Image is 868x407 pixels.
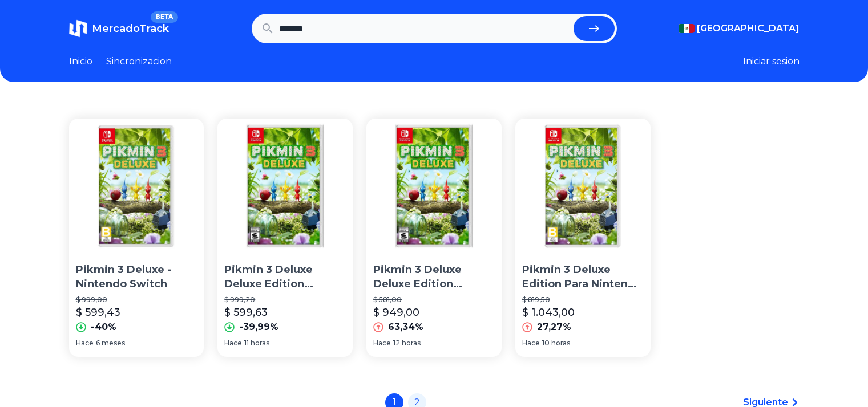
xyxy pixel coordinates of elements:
[96,339,125,348] span: 6 meses
[697,22,800,35] span: [GEOGRAPHIC_DATA]
[224,263,346,291] p: Pikmin 3 Deluxe Deluxe Edition Nintendo Switch Físico
[522,339,540,348] span: Hace
[76,295,197,304] p: $ 999,00
[366,119,502,254] img: Pikmin 3 Deluxe Deluxe Edition Nintendo Switch Físico
[515,119,651,254] img: Pikmin 3 Deluxe Edition Para Nintendo Switch
[69,119,204,254] img: Pikmin 3 Deluxe - Nintendo Switch
[92,22,169,35] span: MercadoTrack
[69,19,169,38] a: MercadoTrackBETA
[373,339,391,348] span: Hace
[244,339,269,348] span: 11 horas
[522,263,644,291] p: Pikmin 3 Deluxe Edition Para Nintendo Switch
[224,295,346,304] p: $ 999,20
[76,304,120,320] p: $ 599,43
[679,24,695,33] img: Mexico
[542,339,570,348] span: 10 horas
[522,304,575,320] p: $ 1.043,00
[388,320,423,334] p: 63,34%
[217,119,353,357] a: Pikmin 3 Deluxe Deluxe Edition Nintendo Switch FísicoPikmin 3 Deluxe Deluxe Edition Nintendo Swit...
[515,119,651,357] a: Pikmin 3 Deluxe Edition Para Nintendo SwitchPikmin 3 Deluxe Edition Para Nintendo Switch$ 819,50$...
[537,320,571,334] p: 27,27%
[373,295,495,304] p: $ 581,00
[743,55,800,68] button: Iniciar sesion
[366,119,502,357] a: Pikmin 3 Deluxe Deluxe Edition Nintendo Switch FísicoPikmin 3 Deluxe Deluxe Edition Nintendo Swit...
[224,339,242,348] span: Hace
[76,339,94,348] span: Hace
[217,119,353,254] img: Pikmin 3 Deluxe Deluxe Edition Nintendo Switch Físico
[393,339,421,348] span: 12 horas
[76,263,197,291] p: Pikmin 3 Deluxe - Nintendo Switch
[69,119,204,357] a: Pikmin 3 Deluxe - Nintendo SwitchPikmin 3 Deluxe - Nintendo Switch$ 999,00$ 599,43-40%Hace6 meses
[373,304,419,320] p: $ 949,00
[373,263,495,291] p: Pikmin 3 Deluxe Deluxe Edition Nintendo Switch Físico
[69,55,92,68] a: Inicio
[91,320,116,334] p: -40%
[522,295,644,304] p: $ 819,50
[679,22,800,35] button: [GEOGRAPHIC_DATA]
[224,304,268,320] p: $ 599,63
[239,320,278,334] p: -39,99%
[151,11,177,23] span: BETA
[106,55,172,68] a: Sincronizacion
[69,19,87,38] img: MercadoTrack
